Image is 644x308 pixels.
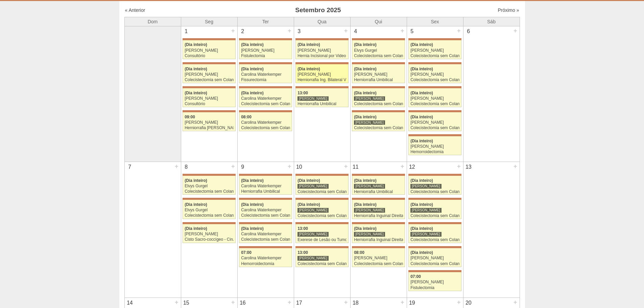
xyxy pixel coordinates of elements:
a: (Dia inteiro) [PERSON_NAME] Colecistectomia sem Colangiografia VL [408,176,461,195]
div: + [400,162,405,171]
div: Key: Maria Braido [352,246,405,248]
div: [PERSON_NAME] [354,72,403,77]
a: 09:00 [PERSON_NAME] Herniorrafia [PERSON_NAME] [183,112,235,131]
span: (Dia inteiro) [297,42,320,47]
span: (Dia inteiro) [410,226,433,231]
div: 20 [463,298,474,308]
a: (Dia inteiro) [PERSON_NAME] Colecistectomia sem Colangiografia VL [295,176,348,195]
div: [PERSON_NAME] [297,256,329,261]
div: Hemorroidectomia [410,150,459,154]
div: Key: Maria Braido [183,86,235,88]
span: (Dia inteiro) [410,139,433,143]
div: + [287,162,292,171]
div: Herniorrafia Umbilical [354,78,403,82]
a: 08:00 [PERSON_NAME] Colecistectomia sem Colangiografia VL [352,248,405,267]
span: (Dia inteiro) [410,42,433,47]
div: Colecistectomia sem Colangiografia VL [241,213,290,218]
div: 5 [407,26,418,37]
div: + [174,162,180,171]
span: (Dia inteiro) [354,91,377,95]
a: (Dia inteiro) [PERSON_NAME] Colecistectomia sem Colangiografia VL [408,112,461,131]
div: Key: Maria Braido [408,198,461,200]
span: (Dia inteiro) [354,178,377,183]
div: [PERSON_NAME] [354,232,385,237]
div: Colecistectomia sem Colangiografia VL [185,213,234,218]
a: 07:00 Carolina Waterkemper Hemorroidectomia [239,248,292,267]
a: (Dia inteiro) [PERSON_NAME] Colecistectomia sem Colangiografia VL [408,88,461,107]
a: (Dia inteiro) [PERSON_NAME] Cisto Sacro-coccígeo - Cirurgia [183,224,235,243]
span: (Dia inteiro) [241,67,264,71]
span: 13:00 [297,226,308,231]
div: Consultório [185,54,234,58]
span: (Dia inteiro) [410,178,433,183]
div: Colecistectomia sem Colangiografia VL [410,102,459,106]
div: 4 [351,26,361,37]
span: (Dia inteiro) [410,115,433,119]
div: Colecistectomia sem Colangiografia VL [241,237,290,242]
div: 3 [294,26,305,37]
div: Carolina Waterkemper [241,184,290,188]
div: Key: Maria Braido [295,246,348,248]
span: 08:00 [354,250,364,255]
div: Colecistectomia sem Colangiografia VL [185,189,234,194]
div: + [230,298,236,307]
div: Colecistectomia sem Colangiografia [241,126,290,130]
th: Sex [407,17,463,26]
div: Herniorrafia [PERSON_NAME] [185,126,234,130]
span: (Dia inteiro) [241,226,264,231]
div: 1 [181,26,192,37]
div: Colecistectomia sem Colangiografia VL [354,54,403,58]
div: Herniorrafia Inguinal Direita [354,238,403,242]
div: + [512,26,518,35]
a: 13:00 [PERSON_NAME] Colecistectomia sem Colangiografia VL [295,248,348,267]
div: Herniorrafia Umbilical [297,102,347,106]
div: Carolina Waterkemper [241,256,290,260]
div: Colecistectomia sem Colangiografia VL [354,262,403,266]
div: + [230,26,236,35]
div: Key: Maria Braido [352,86,405,88]
th: Seg [181,17,237,26]
div: + [400,26,405,35]
span: (Dia inteiro) [410,67,433,71]
a: (Dia inteiro) [PERSON_NAME] Colecistectomia sem Colangiografia VL [352,88,405,107]
div: Key: Maria Braido [408,134,461,136]
div: Key: Maria Braido [183,222,235,224]
div: [PERSON_NAME] [410,256,459,260]
a: (Dia inteiro) [PERSON_NAME] Colecistectomia sem Colangiografia VL [183,64,235,83]
span: (Dia inteiro) [297,202,320,207]
div: Key: Maria Braido [408,222,461,224]
span: (Dia inteiro) [185,202,207,207]
div: [PERSON_NAME] [185,72,234,77]
div: Colecistectomia sem Colangiografia VL [410,54,459,58]
a: (Dia inteiro) [PERSON_NAME] Herniorrafia Inguinal Direita [352,200,405,219]
div: Key: Maria Braido [239,62,292,64]
span: (Dia inteiro) [185,91,207,95]
span: (Dia inteiro) [185,226,207,231]
a: 07:00 [PERSON_NAME] Fistulectomia [408,272,461,291]
div: Key: Maria Braido [408,246,461,248]
a: (Dia inteiro) Carolina Waterkemper Colecistectomia sem Colangiografia VL [239,200,292,219]
a: (Dia inteiro) [PERSON_NAME] Herniorrafia Umbilical [352,176,405,195]
a: (Dia inteiro) Carolina Waterkemper Fissurectomia [239,64,292,83]
a: (Dia inteiro) [PERSON_NAME] Colecistectomia sem Colangiografia VL [408,248,461,267]
div: [PERSON_NAME] [410,72,459,77]
a: (Dia inteiro) [PERSON_NAME] Hernia Incisional por Video [295,40,348,59]
div: Key: Maria Braido [352,110,405,112]
div: Key: Maria Braido [239,38,292,40]
div: Herniorrafia Inguinal Direita [354,214,403,218]
div: + [174,298,180,307]
div: Key: Maria Braido [352,38,405,40]
div: Key: Maria Braido [183,62,235,64]
div: Colecistectomia sem Colangiografia VL [410,126,459,130]
a: « Anterior [125,7,145,13]
span: 13:00 [297,91,308,95]
a: (Dia inteiro) [PERSON_NAME] Colecistectomia sem Colangiografia VL [408,224,461,243]
div: Carolina Waterkemper [241,232,290,236]
div: + [287,26,292,35]
div: Fistulectomia [241,54,290,58]
div: Colecistectomia sem Colangiografia VL [297,262,347,266]
div: Carolina Waterkemper [241,72,290,77]
div: Colecistectomia sem Colangiografia VL [241,102,290,106]
div: + [512,162,518,171]
div: Carolina Waterkemper [241,208,290,212]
